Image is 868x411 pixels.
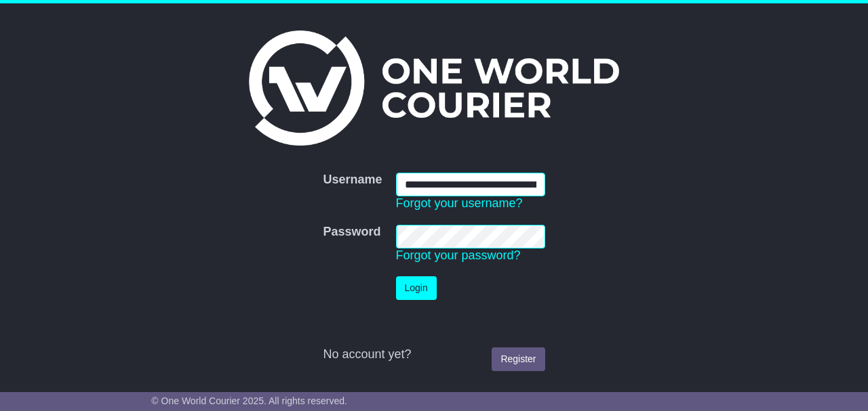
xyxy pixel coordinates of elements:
[396,196,523,210] a: Forgot your username?
[151,395,347,406] span: © One World Courier 2025. All rights reserved.
[396,248,521,262] a: Forgot your password?
[323,347,545,362] div: No account yet?
[492,347,545,371] a: Register
[323,225,380,240] label: Password
[396,276,437,300] button: Login
[323,173,382,188] label: Username
[249,30,619,146] img: One World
